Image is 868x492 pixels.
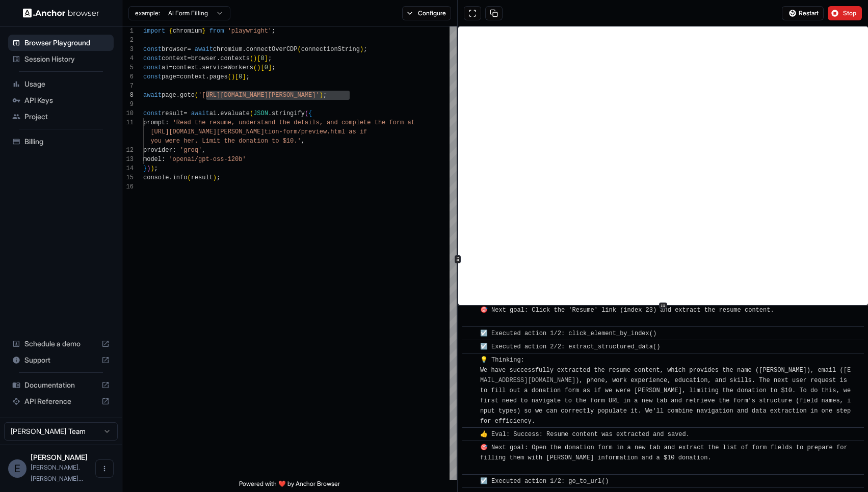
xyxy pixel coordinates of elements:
span: context [162,55,187,62]
span: . [217,55,220,62]
span: const [143,64,162,71]
span: const [143,55,162,62]
span: 0 [239,73,242,80]
div: 4 [122,54,134,63]
span: Documentation [24,380,97,390]
span: 🎯 Next goal: Click the 'Resume' link (index 23) and extract the resume content. [480,307,774,324]
span: ] [268,64,272,71]
div: 14 [122,164,134,173]
div: API Keys [8,92,114,108]
div: Schedule a demo [8,336,114,352]
span: 💡 Thinking: We have successfully extracted the resume content, which provides the name ([PERSON_N... [480,357,855,425]
span: . [176,92,180,99]
span: ] [242,73,246,80]
span: chromium [213,46,243,53]
span: contexts [220,55,250,62]
span: Restart [799,9,819,17]
span: ) [213,174,217,181]
span: ) [150,165,154,172]
span: ] [265,55,268,62]
span: : [162,156,165,163]
div: 1 [122,26,134,36]
span: 👍 Eval: Success: Resume content was extracted and saved. [480,431,690,438]
span: Schedule a demo [24,339,97,349]
span: ( [195,92,198,99]
button: Copy session ID [485,6,503,20]
span: = [187,55,191,62]
div: 11 [122,118,134,127]
span: chromium [173,28,202,35]
span: { [169,28,172,35]
span: , [202,147,205,154]
span: ​ [467,443,472,453]
span: . [198,64,202,71]
span: ) [147,165,150,172]
span: ☑️ Executed action 1/2: click_element_by_index() [480,330,656,337]
span: [URL][DOMAIN_NAME][PERSON_NAME] [150,128,264,135]
span: , [301,138,305,145]
span: ) [253,55,257,62]
div: 9 [122,100,134,109]
span: API Reference [24,396,97,406]
span: = [183,110,187,117]
span: . [169,174,172,181]
span: ; [323,92,327,99]
span: ai [209,110,217,117]
span: ​ [467,355,472,365]
span: ; [268,55,272,62]
span: ( [253,64,257,71]
div: Billing [8,133,114,150]
span: Billing [24,136,110,147]
span: Session History [24,54,110,64]
span: info [173,174,188,181]
div: 2 [122,36,134,45]
span: import [143,28,165,35]
span: from [209,28,224,35]
a: [EMAIL_ADDRESS][DOMAIN_NAME] [480,367,851,384]
div: 15 [122,173,134,182]
span: eric.n.fondren@gmail.com [31,463,83,482]
div: 16 [122,182,134,192]
span: context [173,64,198,71]
span: . [205,73,209,80]
span: await [195,46,213,53]
div: Project [8,108,114,125]
span: ) [257,64,260,71]
span: } [202,28,205,35]
span: Eric Fondren [31,453,88,461]
span: const [143,46,162,53]
div: Support [8,352,114,368]
span: ​ [467,476,472,486]
div: Session History [8,51,114,67]
span: connectOverCDP [246,46,298,53]
div: Browser Playground [8,35,114,51]
span: [ [257,55,260,62]
div: 7 [122,81,134,91]
span: 'groq' [180,147,202,154]
span: ) [231,73,235,80]
span: Stop [843,9,857,17]
span: context [180,73,205,80]
button: Stop [828,6,862,20]
span: browser [162,46,187,53]
span: ) [320,92,323,99]
span: ​ [467,305,472,315]
span: ( [228,73,231,80]
span: stringify [272,110,305,117]
span: model [143,156,162,163]
button: Open menu [95,459,114,478]
div: E [8,459,27,478]
span: ) [360,46,363,53]
span: : [165,119,169,126]
span: . [242,46,246,53]
span: ; [154,165,158,172]
span: example: [135,9,160,17]
span: ai [162,64,169,71]
span: prompt [143,119,165,126]
span: goto [180,92,195,99]
span: Browser Playground [24,38,110,48]
div: Documentation [8,377,114,393]
span: ; [246,73,250,80]
span: Project [24,112,110,122]
div: 8 [122,91,134,100]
